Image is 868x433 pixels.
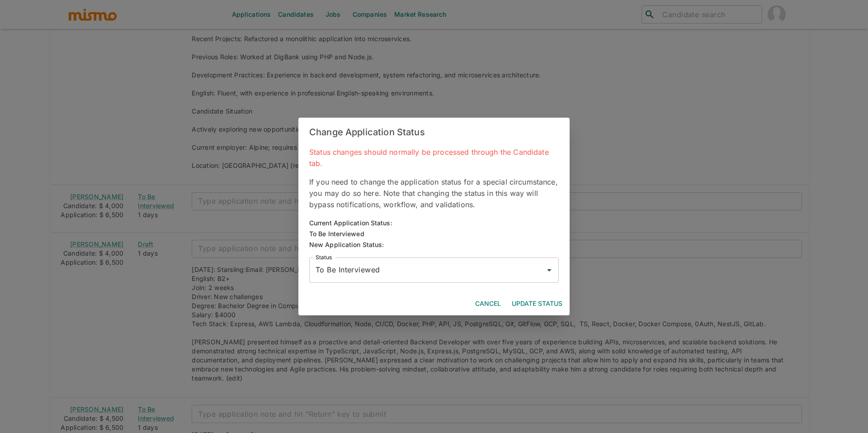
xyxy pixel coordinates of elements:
[316,253,332,261] label: Status
[298,118,570,147] h2: Change Application Status
[309,239,559,250] div: New Application Status:
[543,264,556,276] button: Open
[309,177,558,209] span: If you need to change the application status for a special circumstance, you may do so here. Note...
[309,218,392,228] div: Current Application Status:
[472,295,505,312] button: Cancel
[508,295,566,312] button: Update Status
[309,228,392,239] div: To Be Interviewed
[309,148,549,168] span: Status changes should normally be processed through the Candidate tab.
